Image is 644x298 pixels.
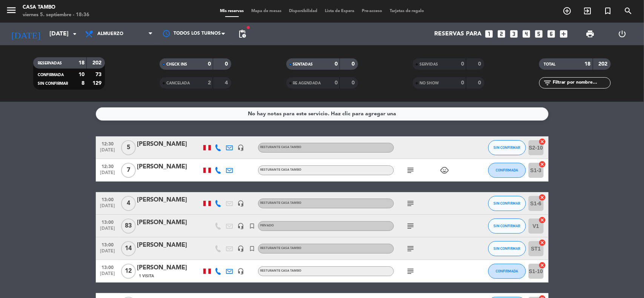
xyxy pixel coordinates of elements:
i: cancel [539,138,546,145]
i: headset_mic [238,200,244,207]
span: 12:30 [98,139,117,148]
span: RESERVADAS [38,61,62,65]
span: SENTADAS [293,63,313,66]
strong: 0 [352,80,356,86]
i: arrow_drop_down [70,29,79,38]
i: looks_6 [547,29,556,39]
i: looks_one [484,29,494,39]
strong: 0 [478,61,483,67]
i: power_settings_new [618,29,627,38]
i: subject [406,244,415,253]
span: 5 [121,140,136,155]
i: add_box [559,29,569,39]
span: Disponibilidad [285,9,321,13]
span: [DATE] [98,148,117,156]
i: headset_mic [238,144,244,151]
i: cancel [539,194,546,201]
span: 14 [121,241,136,256]
div: LOG OUT [606,23,638,45]
strong: 0 [335,61,338,67]
span: CANCELADA [166,81,190,85]
span: Resturante Casa Tambo [260,269,302,272]
strong: 202 [92,60,103,66]
span: Privado [260,224,274,227]
i: turned_in_not [603,6,612,15]
span: pending_actions [238,29,247,38]
i: subject [406,267,415,276]
div: viernes 5. septiembre - 18:36 [23,11,89,19]
span: Mapa de mesas [247,9,285,13]
i: cancel [539,160,546,168]
span: Lista de Espera [321,9,358,13]
span: NO SHOW [420,81,439,85]
i: turned_in_not [249,223,256,229]
span: Resturante Casa Tambo [260,247,302,250]
span: 1 Visita [139,273,154,279]
div: [PERSON_NAME] [137,218,201,228]
span: SIN CONFIRMAR [493,201,520,205]
strong: 202 [599,61,609,67]
i: cancel [539,239,546,246]
span: SIN CONFIRMAR [493,246,520,251]
div: [PERSON_NAME] [137,263,201,273]
div: [PERSON_NAME] [137,240,201,250]
div: [PERSON_NAME] [137,162,201,172]
i: looks_4 [522,29,532,39]
div: [PERSON_NAME] [137,139,201,149]
span: 12 [121,264,136,279]
strong: 0 [352,61,356,67]
span: CONFIRMADA [496,168,518,172]
i: subject [406,166,415,175]
i: subject [406,199,415,208]
span: print [586,29,595,38]
i: headset_mic [238,245,244,252]
span: 13:00 [98,195,117,203]
i: looks_3 [509,29,519,39]
i: add_circle_outline [563,6,572,15]
i: turned_in_not [249,245,256,252]
span: Tarjetas de regalo [386,9,428,13]
i: headset_mic [238,223,244,229]
span: [DATE] [98,170,117,179]
span: TOTAL [544,63,555,66]
strong: 18 [78,60,85,66]
strong: 0 [461,61,464,67]
span: 83 [121,219,136,234]
span: SIN CONFIRMAR [493,224,520,228]
span: Mis reservas [216,9,247,13]
strong: 0 [225,61,230,67]
strong: 73 [95,72,103,77]
i: subject [406,222,415,231]
span: SIN CONFIRMAR [38,82,68,86]
button: menu [6,5,17,18]
span: SERVIDAS [420,63,438,66]
strong: 129 [92,81,103,86]
i: menu [6,5,17,16]
strong: 2 [208,80,211,86]
span: RE AGENDADA [293,81,321,85]
span: 4 [121,196,136,211]
strong: 18 [585,61,591,67]
strong: 0 [208,61,211,67]
div: Casa Tambo [23,4,89,11]
span: SIN CONFIRMAR [493,145,520,150]
span: CONFIRMADA [38,73,64,77]
span: [DATE] [98,249,117,257]
span: [DATE] [98,203,117,212]
i: looks_5 [534,29,544,39]
span: Reservas para [435,31,482,38]
span: CONFIRMADA [496,269,518,273]
span: Resturante Casa Tambo [260,146,302,149]
i: looks_two [497,29,507,39]
button: SIN CONFIRMAR [488,140,526,155]
span: 13:00 [98,240,117,249]
i: filter_list [543,78,552,87]
div: No hay notas para este servicio. Haz clic para agregar una [248,110,396,118]
button: SIN CONFIRMAR [488,219,526,234]
button: CONFIRMADA [488,264,526,279]
span: Pre-acceso [358,9,386,13]
span: 13:00 [98,217,117,226]
span: [DATE] [98,271,117,280]
span: CHECK INS [166,63,187,66]
strong: 4 [225,80,230,86]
